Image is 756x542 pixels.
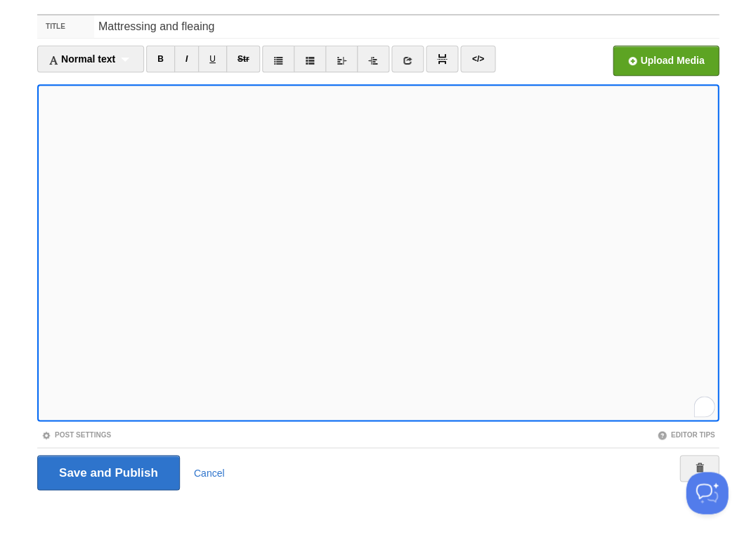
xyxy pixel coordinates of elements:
a: Cancel [194,467,225,478]
img: pagebreak-icon.png [437,54,447,64]
label: Title [37,15,94,38]
a: I [174,46,199,72]
a: U [198,46,227,72]
a: Post Settings [41,430,111,438]
del: Str [237,54,249,64]
iframe: Help Scout Beacon - Open [686,472,728,514]
span: Normal text [48,53,115,65]
a: </> [460,46,495,72]
a: Editor Tips [657,430,715,438]
a: B [146,46,175,72]
a: Str [226,46,261,72]
input: Save and Publish [37,455,180,490]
